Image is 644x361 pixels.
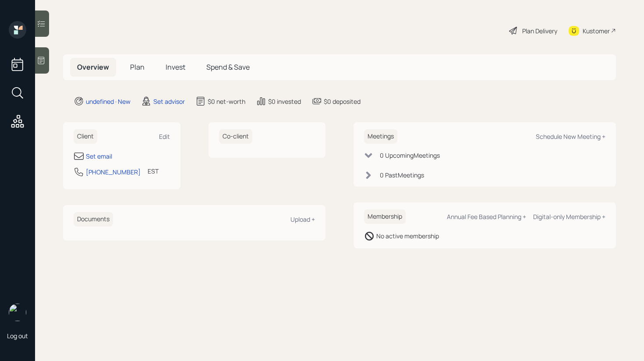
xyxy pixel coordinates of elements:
div: 0 Upcoming Meeting s [380,151,440,160]
span: Invest [166,62,185,72]
div: Set advisor [153,97,185,106]
div: Kustomer [583,26,610,35]
div: $0 net-worth [208,97,245,106]
div: Upload + [290,215,315,223]
img: retirable_logo.png [9,304,26,321]
div: Schedule New Meeting + [536,132,605,141]
div: Set email [86,152,112,161]
div: [PHONE_NUMBER] [86,167,141,177]
div: Log out [7,332,28,340]
span: Spend & Save [206,62,250,72]
div: Annual Fee Based Planning + [447,212,526,221]
h6: Membership [364,209,406,224]
div: 0 Past Meeting s [380,170,424,180]
span: Overview [77,62,109,72]
div: No active membership [376,231,439,241]
div: Plan Delivery [522,26,557,35]
div: EST [148,166,159,176]
span: Plan [130,62,145,72]
h6: Documents [74,212,113,227]
div: Edit [159,132,170,141]
div: $0 deposited [324,97,361,106]
div: $0 invested [268,97,301,106]
div: Digital-only Membership + [533,212,605,221]
h6: Client [74,129,97,144]
div: undefined · New [86,97,131,106]
h6: Co-client [219,129,252,144]
h6: Meetings [364,129,397,144]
